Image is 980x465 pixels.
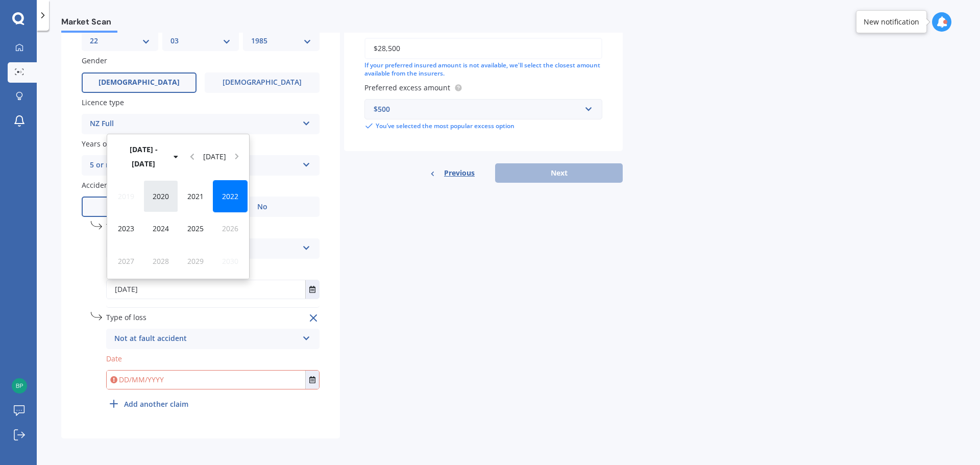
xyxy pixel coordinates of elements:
span: Date [106,354,122,363]
span: [DEMOGRAPHIC_DATA] [99,78,180,87]
div: Not at fault accident [114,333,298,345]
span: 2024 [153,224,169,233]
button: [DATE] [199,140,231,173]
button: Select date [305,280,319,299]
span: Market Scan [61,17,117,31]
span: 2025 [187,224,204,233]
div: $500 [374,104,581,115]
div: You’ve selected the most popular excess option [364,121,602,131]
span: Licence type [82,97,124,107]
input: DD/MM/YYYY [107,371,305,389]
div: 2021 [178,180,213,212]
input: Enter amount [364,38,602,59]
span: Years of driving experience [82,139,175,149]
div: DD/MM/YYYY [107,134,249,279]
div: NZ Full [90,118,298,130]
div: 2025 [178,212,213,244]
button: [DATE] - [DATE] [113,140,186,173]
span: 2023 [118,224,134,233]
span: 2022 [222,191,238,201]
span: Preferred excess amount [364,83,450,92]
span: 2020 [153,191,169,201]
span: [DEMOGRAPHIC_DATA] [223,78,302,87]
span: No [257,203,267,211]
div: 2024 [143,212,178,244]
span: Type of loss [106,312,146,322]
div: Remove [278,312,320,324]
div: New notification [864,17,919,27]
div: [DATE] - [DATE] [107,179,249,279]
span: 2021 [187,191,204,201]
div: 5 or more years [90,159,298,172]
div: 2020 [143,180,178,212]
div: 2022 [213,180,248,212]
div: 2023 [109,212,143,244]
span: Accidents or claims in the last 5 years [82,180,211,190]
input: DD/MM/YYYY [107,280,305,299]
img: f23eae5564fe297151419cc8d79325a1 [12,378,27,394]
span: Previous [444,165,475,181]
span: Gender [82,56,107,66]
div: If your preferred insured amount is not available, we'll select the closest amount available from... [364,61,602,79]
button: Select date [305,371,319,389]
b: Add another claim [124,399,188,409]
